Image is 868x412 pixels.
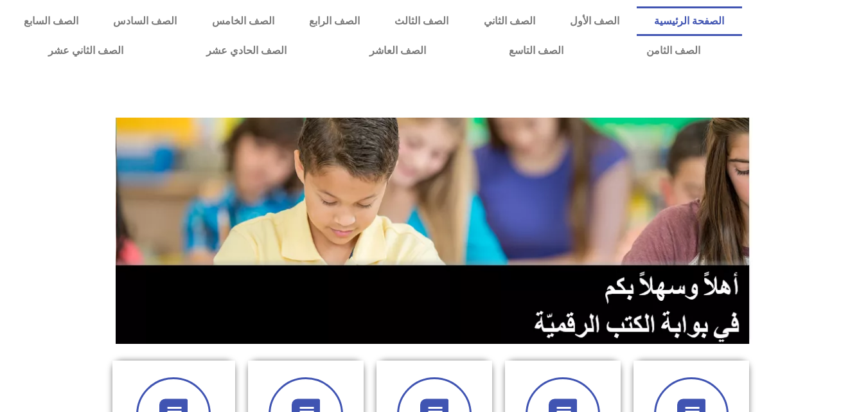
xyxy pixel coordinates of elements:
[553,6,637,36] a: الصف الأول
[637,6,741,36] a: الصفحة الرئيسية
[466,6,553,36] a: الصف الثاني
[164,36,328,66] a: الصف الحادي عشر
[96,6,194,36] a: الصف السادس
[377,6,466,36] a: الصف الثالث
[605,36,741,66] a: الصف الثامن
[328,36,467,66] a: الصف العاشر
[6,6,96,36] a: الصف السابع
[6,36,164,66] a: الصف الثاني عشر
[467,36,605,66] a: الصف التاسع
[292,6,377,36] a: الصف الرابع
[195,6,292,36] a: الصف الخامس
